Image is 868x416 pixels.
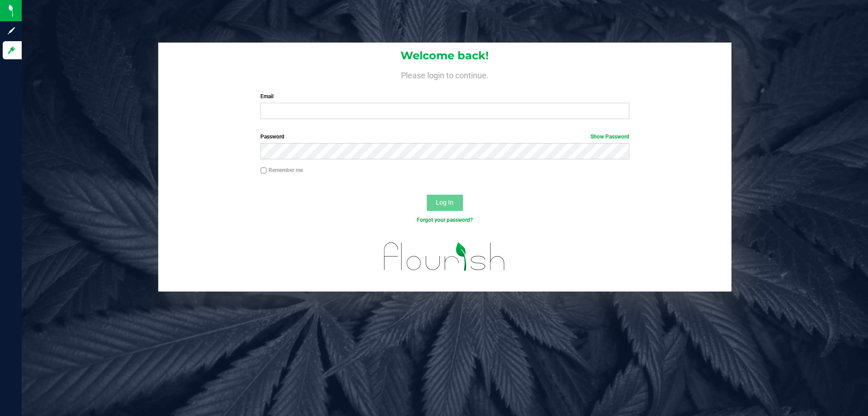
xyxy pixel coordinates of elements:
[158,50,731,62] h1: Welcome back!
[436,199,453,206] span: Log In
[260,166,303,174] label: Remember me
[373,234,516,280] img: flourish_logo.svg
[260,167,267,174] input: Remember me
[260,92,629,100] label: Email
[7,46,16,55] inline-svg: Log in
[590,134,629,140] a: Show Password
[260,134,284,140] span: Password
[7,26,16,35] inline-svg: Sign up
[427,195,463,211] button: Log In
[158,69,731,80] h4: Please login to continue.
[417,217,473,223] a: Forgot your password?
